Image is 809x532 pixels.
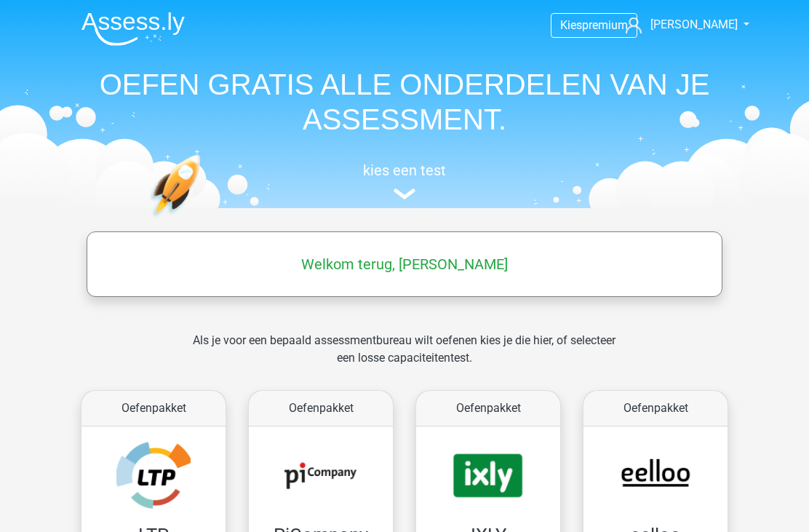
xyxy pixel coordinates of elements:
span: Kies [560,18,582,32]
img: oefenen [150,154,257,286]
img: assessment [394,188,415,199]
div: Als je voor een bepaald assessmentbureau wilt oefenen kies je die hier, of selecteer een losse ca... [181,332,627,384]
h5: kies een test [70,162,739,179]
a: Kiespremium [551,15,637,35]
a: [PERSON_NAME] [620,16,739,33]
img: Assessly [81,12,185,46]
h1: OEFEN GRATIS ALLE ONDERDELEN VAN JE ASSESSMENT. [70,67,739,137]
span: [PERSON_NAME] [650,17,738,31]
a: kies een test [70,162,739,200]
span: premium [582,18,628,32]
h5: Welkom terug, [PERSON_NAME] [94,255,715,273]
